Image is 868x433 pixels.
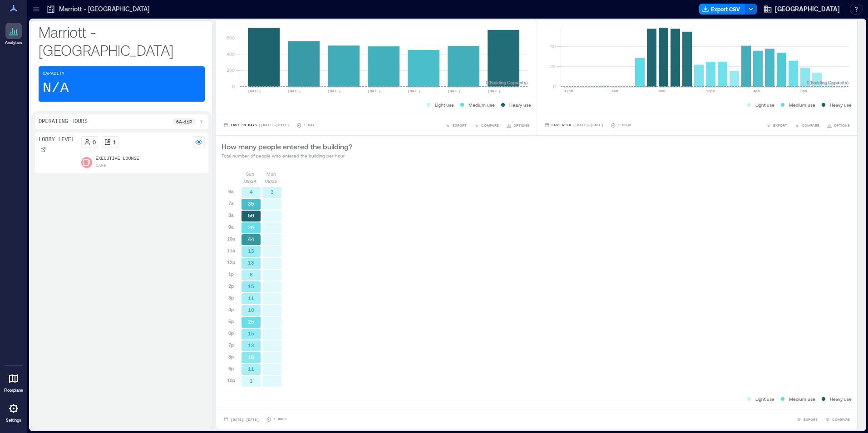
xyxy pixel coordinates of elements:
[271,189,274,195] text: 3
[288,89,301,93] text: [DATE]
[550,64,555,69] tspan: 20
[453,123,467,128] span: EXPORT
[832,417,850,422] span: COMPARE
[789,101,815,108] p: Medium use
[448,89,461,93] text: [DATE]
[222,152,352,159] p: Total number of people who entered the building per hour
[228,200,234,207] p: 7a
[39,118,88,125] p: Operating Hours
[228,212,234,219] p: 8a
[231,418,259,422] span: [DATE] - [DATE]
[266,170,276,177] p: Mon
[250,271,253,277] text: 8
[328,89,341,93] text: [DATE]
[228,223,234,231] p: 9a
[793,121,821,130] button: COMPARE
[113,138,116,146] p: 1
[823,415,852,424] button: COMPARE
[248,295,254,301] text: 11
[542,121,605,130] button: Last Week |[DATE]-[DATE]
[444,121,469,130] button: EXPORT
[830,395,852,403] p: Heavy use
[228,282,234,290] p: 2p
[244,177,256,185] p: 08/24
[248,366,254,372] text: 11
[248,283,254,289] text: 15
[248,330,254,336] text: 15
[228,318,234,325] p: 5p
[248,319,254,325] text: 25
[248,260,254,266] text: 13
[469,101,495,108] p: Medium use
[1,368,26,396] a: Floorplans
[2,20,25,48] a: Analytics
[248,224,254,230] text: 26
[265,177,277,185] p: 08/25
[6,418,21,423] p: Settings
[176,118,192,125] p: 6a - 11p
[227,247,235,254] p: 11a
[830,101,852,108] p: Heavy use
[488,89,501,93] text: [DATE]
[794,415,819,424] button: EXPORT
[5,40,22,45] p: Analytics
[773,123,787,128] span: EXPORT
[227,377,235,384] p: 10p
[618,123,631,128] p: 1 Hour
[248,212,254,218] text: 56
[472,121,501,130] button: COMPARE
[368,89,381,93] text: [DATE]
[755,395,774,403] p: Light use
[834,123,850,128] span: OPTIONS
[804,417,818,422] span: EXPORT
[248,89,261,93] text: [DATE]
[612,89,618,93] text: 4am
[228,353,234,360] p: 8p
[222,121,291,130] button: Last 90 Days |[DATE]-[DATE]
[250,378,253,384] text: 1
[481,123,499,128] span: COMPARE
[227,259,235,266] p: 12p
[227,67,235,73] tspan: 200
[248,201,254,207] text: 35
[39,23,205,59] p: Marriott - [GEOGRAPHIC_DATA]
[59,5,149,14] p: Marriott - [GEOGRAPHIC_DATA]
[43,70,64,78] p: Capacity
[248,354,254,360] text: 18
[248,307,254,313] text: 10
[228,330,234,337] p: 6p
[228,306,234,313] p: 4p
[513,123,529,128] span: OPTIONS
[800,89,807,93] text: 8pm
[222,141,352,152] p: How many people entered the building?
[248,342,254,348] text: 13
[93,138,96,146] p: 0
[550,44,555,49] tspan: 40
[564,89,573,93] text: 12am
[273,417,286,422] p: 1 Hour
[435,101,454,108] p: Light use
[755,101,774,108] p: Light use
[228,188,234,195] p: 6a
[706,89,715,93] text: 12pm
[504,121,531,130] button: OPTIONS
[248,248,254,254] text: 13
[659,89,666,93] text: 8am
[227,51,235,57] tspan: 400
[753,89,760,93] text: 4pm
[246,170,254,177] p: Sun
[228,294,234,301] p: 3p
[227,35,235,40] tspan: 600
[228,271,234,278] p: 1p
[802,123,819,128] span: COMPARE
[789,395,815,403] p: Medium use
[775,5,840,14] span: [GEOGRAPHIC_DATA]
[699,4,745,15] button: Export CSV
[228,365,234,372] p: 9p
[509,101,531,108] p: Heavy use
[39,136,74,143] p: Lobby Level
[96,162,107,170] p: Cafe
[3,398,25,426] a: Settings
[825,121,852,130] button: OPTIONS
[222,415,261,424] button: [DATE]-[DATE]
